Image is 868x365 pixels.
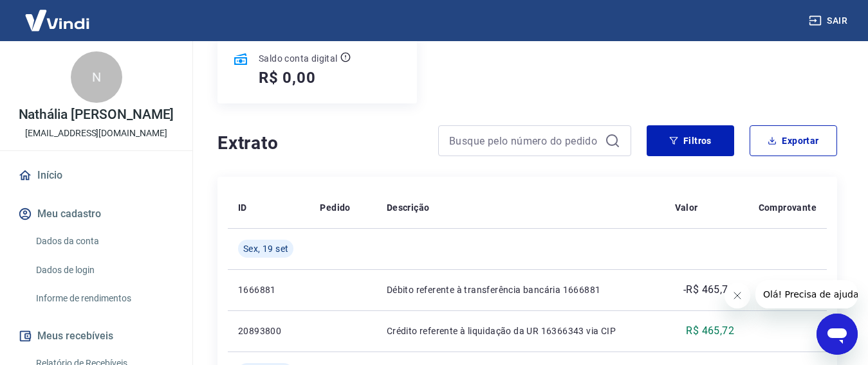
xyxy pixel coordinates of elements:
[759,201,817,214] p: Comprovante
[387,325,654,337] p: Crédito referente à liquidação da UR 16366343 via CIP
[31,285,177,312] a: Informe de rendimentos
[817,314,858,355] iframe: Botão para abrir a janela de mensagens
[647,125,734,156] button: Filtros
[725,283,750,308] iframe: Fechar mensagem
[683,282,734,298] p: -R$ 465,72
[238,283,299,296] p: 1666881
[217,130,423,156] h4: Extrato
[387,201,430,214] p: Descrição
[15,161,177,190] a: Início
[238,201,247,214] p: ID
[750,125,837,156] button: Exportar
[15,1,99,40] img: Vindi
[686,323,734,339] p: R$ 465,72
[675,201,698,214] p: Valor
[31,257,177,283] a: Dados de login
[387,283,654,296] p: Débito referente à transferência bancária 1666881
[449,131,600,150] input: Busque pelo número do pedido
[8,9,108,19] span: Olá! Precisa de ajuda?
[243,242,288,255] span: Sex, 19 set
[755,274,786,305] span: Visualizar
[259,67,316,88] h5: R$ 0,00
[238,325,299,337] p: 20893800
[15,322,177,350] button: Meus recebíveis
[806,9,853,33] button: Sair
[31,228,177,254] a: Dados da conta
[259,52,338,65] p: Saldo conta digital
[786,274,817,305] span: Download
[71,51,122,103] div: N
[25,127,167,140] p: [EMAIL_ADDRESS][DOMAIN_NAME]
[320,201,350,214] p: Pedido
[15,200,177,228] button: Meu cadastro
[755,280,858,308] iframe: Mensagem da empresa
[19,108,174,121] p: Nathália [PERSON_NAME]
